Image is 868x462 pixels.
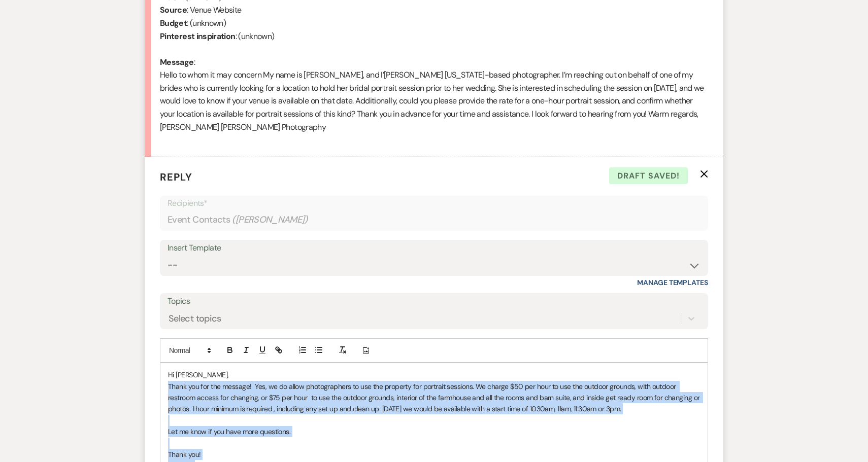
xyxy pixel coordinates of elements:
a: Manage Templates [637,278,708,287]
b: Pinterest inspiration [160,31,236,42]
span: Reply [160,170,192,184]
p: Thank you for the message! Yes, we do allow photographers to use the property for portrait sessio... [168,381,700,415]
span: Draft saved! [609,167,688,185]
div: Select topics [169,312,221,326]
div: Event Contacts [168,210,700,230]
p: Recipients* [168,197,700,210]
p: Hi [PERSON_NAME], [168,369,700,380]
div: Insert Template [168,241,700,256]
p: Let me know if you have more questions. [168,426,700,437]
p: Thank you! [168,449,700,460]
b: Budget [160,18,187,28]
b: Message [160,57,194,67]
label: Topics [168,294,700,309]
b: Source [160,5,187,15]
span: ( [PERSON_NAME] ) [232,213,308,227]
